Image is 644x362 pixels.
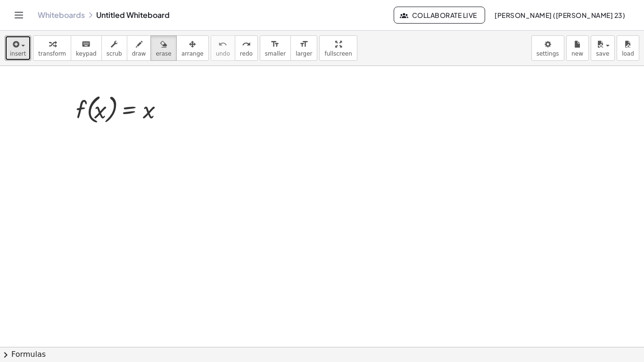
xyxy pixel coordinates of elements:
[299,39,308,50] i: format_size
[537,50,559,57] span: settings
[127,35,151,61] button: draw
[216,50,230,57] span: undo
[260,35,291,61] button: format_sizesmaller
[622,50,634,57] span: load
[271,39,280,50] i: format_size
[319,35,357,61] button: fullscreen
[211,35,235,61] button: undoundo
[82,39,91,50] i: keyboard
[107,50,122,57] span: scrub
[596,50,609,57] span: save
[402,11,477,19] span: Collaborate Live
[38,50,66,57] span: transform
[11,8,26,23] button: Toggle navigation
[5,35,31,61] button: insert
[495,11,625,19] span: [PERSON_NAME] ([PERSON_NAME] 23)
[76,50,97,57] span: keypad
[218,39,227,50] i: undo
[38,10,85,20] a: Whiteboards
[571,50,583,57] span: new
[10,50,26,57] span: insert
[324,50,352,57] span: fullscreen
[150,35,176,61] button: erase
[566,35,589,61] button: new
[617,35,639,61] button: load
[240,50,253,57] span: redo
[176,35,209,61] button: arrange
[235,35,258,61] button: redoredo
[33,35,71,61] button: transform
[531,35,564,61] button: settings
[296,50,312,57] span: larger
[394,7,485,24] button: Collaborate Live
[156,50,171,57] span: erase
[101,35,127,61] button: scrub
[591,35,615,61] button: save
[242,39,251,50] i: redo
[182,50,204,57] span: arrange
[265,50,286,57] span: smaller
[132,50,146,57] span: draw
[290,35,317,61] button: format_sizelarger
[487,7,633,24] button: [PERSON_NAME] ([PERSON_NAME] 23)
[71,35,102,61] button: keyboardkeypad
